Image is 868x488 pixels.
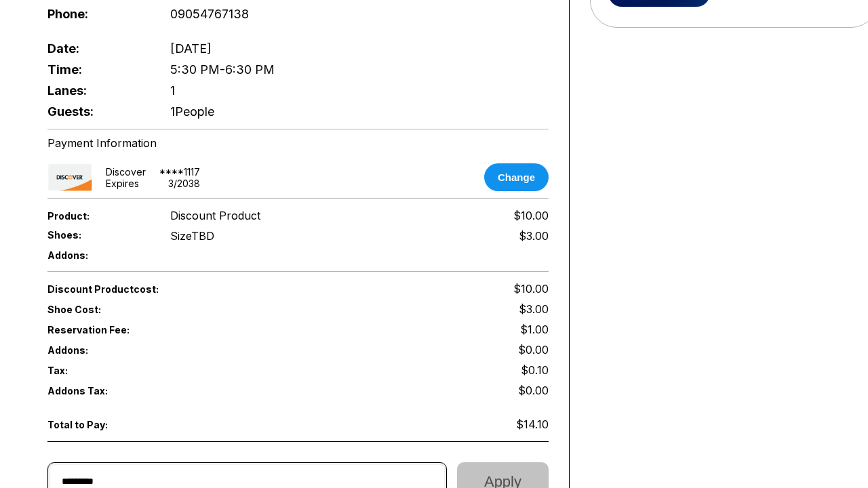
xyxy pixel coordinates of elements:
div: discover [106,166,146,178]
span: Discount Product [170,209,260,222]
span: Addons: [47,344,148,356]
button: Change [484,163,549,191]
span: Guests: [47,104,148,119]
span: $0.00 [518,343,549,357]
span: 1 People [170,104,214,119]
span: Lanes: [47,83,148,98]
span: $10.00 [513,282,549,296]
img: card [47,163,92,191]
span: Tax: [47,365,148,376]
span: Date: [47,41,148,56]
span: Time: [47,62,148,77]
span: [DATE] [170,41,212,56]
span: Reservation Fee: [47,324,298,335]
span: $0.00 [518,384,549,397]
div: Expires [106,178,139,189]
div: 3 / 2038 [168,178,200,189]
span: Addons: [47,249,148,261]
span: Shoe Cost: [47,304,148,315]
span: 5:30 PM - 6:30 PM [170,62,275,77]
span: $10.00 [513,209,549,222]
span: Addons Tax: [47,385,148,396]
span: Product: [47,210,148,222]
span: $14.10 [516,418,549,431]
div: Size TBD [170,229,214,243]
div: Payment Information [47,136,549,150]
span: $3.00 [519,302,549,316]
div: $3.00 [519,229,549,243]
span: Discount Product cost: [47,283,298,295]
span: Total to Pay: [47,419,148,430]
span: $0.10 [521,363,549,377]
span: 1 [170,83,175,98]
span: Shoes: [47,229,148,241]
span: 09054767138 [170,7,249,21]
span: $1.00 [520,323,549,336]
span: Phone: [47,7,148,21]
